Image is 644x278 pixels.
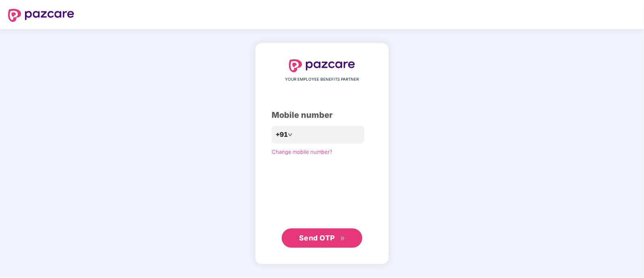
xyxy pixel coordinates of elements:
[276,130,288,140] span: +91
[8,9,74,22] img: logo
[282,228,362,248] button: Send OTPdouble-right
[289,59,355,72] img: logo
[272,148,332,155] a: Change mobile number?
[272,109,372,121] div: Mobile number
[340,236,345,241] span: double-right
[299,234,335,242] span: Send OTP
[285,76,359,83] span: YOUR EMPLOYEE BENEFITS PARTNER
[288,132,293,137] span: down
